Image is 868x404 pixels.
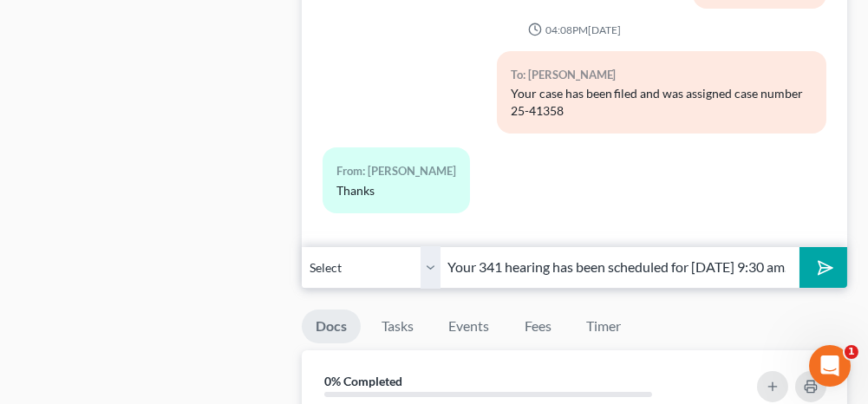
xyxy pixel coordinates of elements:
[511,65,813,85] div: To: [PERSON_NAME]
[809,345,851,387] iframe: Intercom live chat
[572,310,635,343] a: Timer
[323,23,826,37] div: 04:08PM[DATE]
[510,310,565,343] a: Fees
[368,310,427,343] a: Tasks
[441,246,799,289] input: Say something...
[336,182,456,199] div: Thanks
[434,310,503,343] a: Events
[324,374,402,388] strong: 0% Completed
[845,345,858,359] span: 1
[336,161,456,181] div: From: [PERSON_NAME]
[302,310,361,343] a: Docs
[511,85,813,120] div: Your case has been filed and was assigned case number 25-41358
